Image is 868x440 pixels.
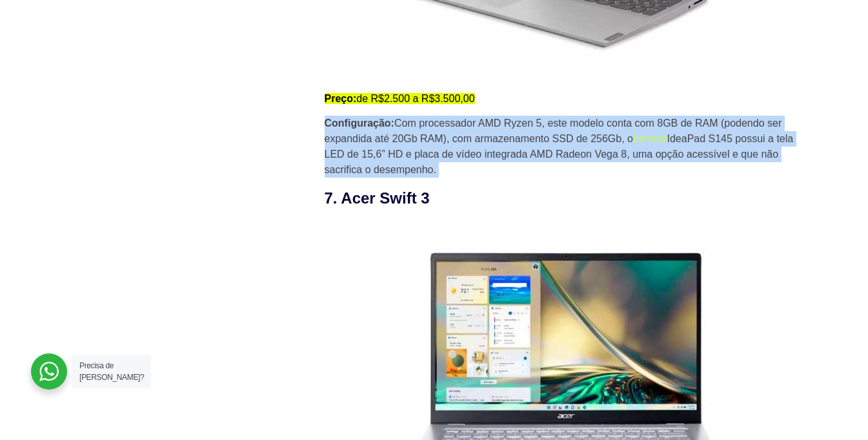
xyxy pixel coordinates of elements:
p: Com processador AMD Ryzen 5, este modelo conta com 8GB de RAM (podendo ser expandida até 20Gb RAM... [325,116,815,178]
mark: de R$2.500 a R$3.500,00 [325,93,475,104]
h3: 7. Acer Swift 3 [325,187,815,210]
div: Widget de chat [636,275,868,440]
iframe: Chat Widget [636,275,868,440]
a: Lenovo [633,133,667,144]
strong: Configuração: [325,118,394,129]
span: Precisa de [PERSON_NAME]? [79,361,144,382]
strong: Preço: [325,93,357,104]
